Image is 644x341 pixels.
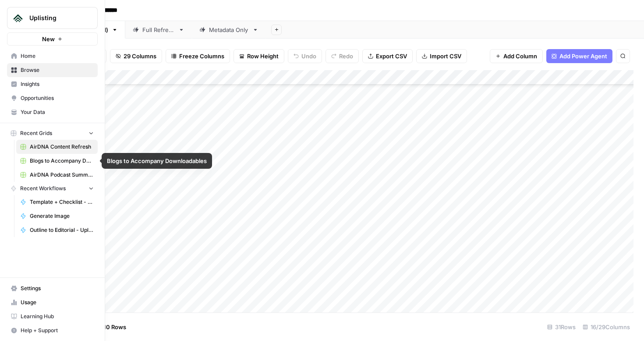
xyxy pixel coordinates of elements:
[247,52,279,60] span: Row Height
[30,143,94,151] span: AirDNA Content Refresh
[546,49,612,63] button: Add Power Agent
[234,49,284,63] button: Row Height
[430,52,461,60] span: Import CSV
[288,49,322,63] button: Undo
[301,52,316,60] span: Undo
[16,154,98,168] a: Blogs to Accompany Downloadables
[179,52,224,60] span: Freeze Columns
[7,182,98,195] button: Recent Workflows
[544,320,579,334] div: 31 Rows
[21,108,94,116] span: Your Data
[16,168,98,182] a: AirDNA Podcast Summary Grid
[91,323,126,331] span: Add 10 Rows
[7,323,98,337] button: Help + Support
[209,25,249,34] div: Metadata Only
[21,66,94,74] span: Browse
[30,198,94,206] span: Template + Checklist - Keyword to Outline
[29,14,82,22] span: Uplisting
[20,129,52,137] span: Recent Grids
[21,52,94,60] span: Home
[16,140,98,154] a: AirDNA Content Refresh
[125,21,192,39] a: Full Refresh
[16,223,98,237] a: Outline to Editorial - Uplisting
[20,185,66,192] span: Recent Workflows
[124,52,156,60] span: 29 Columns
[21,298,94,306] span: Usage
[7,309,98,323] a: Learning Hub
[30,171,94,179] span: AirDNA Podcast Summary Grid
[362,49,413,63] button: Export CSV
[376,52,407,60] span: Export CSV
[30,226,94,234] span: Outline to Editorial - Uplisting
[10,10,26,26] img: Uplisting Logo
[16,195,98,209] a: Template + Checklist - Keyword to Outline
[7,127,98,140] button: Recent Grids
[559,52,607,60] span: Add Power Agent
[30,157,94,165] span: Blogs to Accompany Downloadables
[7,49,98,63] a: Home
[21,94,94,102] span: Opportunities
[42,35,55,43] span: New
[7,91,98,105] a: Opportunities
[503,52,537,60] span: Add Column
[490,49,543,63] button: Add Column
[30,212,94,220] span: Generate Image
[7,32,98,46] button: New
[339,52,353,60] span: Redo
[326,49,359,63] button: Redo
[21,327,94,334] span: Help + Support
[7,281,98,295] a: Settings
[7,7,98,29] button: Workspace: Uplisting
[416,49,467,63] button: Import CSV
[192,21,266,39] a: Metadata Only
[7,77,98,91] a: Insights
[166,49,230,63] button: Freeze Columns
[16,209,98,223] a: Generate Image
[21,80,94,88] span: Insights
[7,295,98,309] a: Usage
[579,320,633,334] div: 16/29 Columns
[7,105,98,119] a: Your Data
[142,25,175,34] div: Full Refresh
[21,313,94,320] span: Learning Hub
[7,63,98,77] a: Browse
[110,49,162,63] button: 29 Columns
[21,284,94,292] span: Settings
